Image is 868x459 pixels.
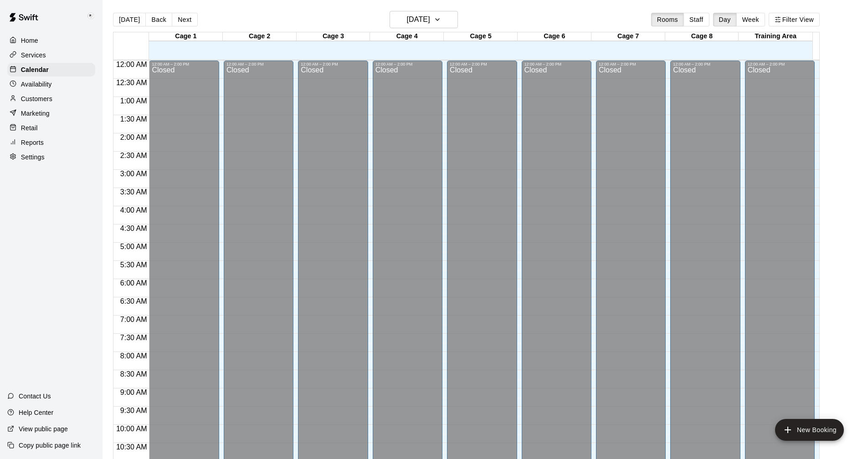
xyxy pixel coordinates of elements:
button: Rooms [651,13,684,26]
p: Home [21,36,38,45]
div: Cage 4 [370,32,444,41]
div: 12:00 AM – 2:00 PM [599,62,663,66]
a: Services [7,48,95,62]
div: 12:00 AM – 2:00 PM [226,62,291,66]
span: 8:30 AM [118,370,149,378]
span: 2:00 AM [118,133,149,141]
a: Retail [7,121,95,135]
span: 1:30 AM [118,115,149,123]
div: 12:00 AM – 2:00 PM [375,62,440,66]
div: Cage 1 [149,32,223,41]
p: Help Center [19,408,53,417]
span: 5:30 AM [118,261,149,269]
span: 10:30 AM [114,443,149,451]
div: Cage 3 [297,32,370,41]
a: Home [7,34,95,47]
button: Next [172,13,197,26]
div: Cage 8 [665,32,739,41]
a: Availability [7,77,95,91]
div: 12:00 AM – 2:00 PM [673,62,737,66]
button: Staff [683,13,709,26]
span: 6:30 AM [118,297,149,305]
p: Reports [21,138,44,147]
span: 6:00 AM [118,279,149,287]
a: Reports [7,136,95,149]
span: 3:00 AM [118,170,149,178]
span: 12:30 AM [114,79,149,87]
button: add [775,419,844,441]
p: Availability [21,80,52,89]
div: 12:00 AM – 2:00 PM [748,62,812,66]
span: 12:00 AM [114,61,149,68]
span: 4:00 AM [118,206,149,214]
p: Marketing [21,109,50,118]
a: Settings [7,150,95,164]
span: 9:00 AM [118,388,149,396]
p: Copy public page link [19,441,81,450]
span: 5:00 AM [118,243,149,250]
div: 12:00 AM – 2:00 PM [301,62,365,66]
span: 3:30 AM [118,188,149,196]
a: Marketing [7,107,95,120]
span: 4:30 AM [118,224,149,232]
span: 10:00 AM [114,425,149,433]
img: Keith Brooks [85,11,96,22]
div: 12:00 AM – 2:00 PM [152,62,216,66]
span: 1:00 AM [118,97,149,105]
p: Retail [21,123,38,133]
div: Cage 6 [518,32,591,41]
span: 2:30 AM [118,152,149,159]
p: Services [21,51,46,60]
button: Back [145,13,172,26]
p: Settings [21,153,45,162]
button: [DATE] [113,13,146,26]
a: Calendar [7,63,95,76]
p: Contact Us [19,392,51,401]
div: Training Area [739,32,812,41]
span: 8:00 AM [118,352,149,360]
div: Keith Brooks [83,7,103,25]
p: Calendar [21,65,49,74]
div: 12:00 AM – 2:00 PM [524,62,589,66]
p: View public page [19,424,68,433]
div: 12:00 AM – 2:00 PM [450,62,514,66]
div: Cage 7 [591,32,665,41]
span: 9:30 AM [118,407,149,414]
button: Filter View [769,13,820,26]
h6: [DATE] [407,13,430,26]
button: Week [736,13,765,26]
button: [DATE] [390,11,458,28]
button: Day [713,13,737,26]
p: Customers [21,94,52,103]
span: 7:00 AM [118,316,149,323]
span: 7:30 AM [118,334,149,342]
a: Customers [7,92,95,106]
div: Cage 2 [223,32,297,41]
div: Cage 5 [444,32,518,41]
